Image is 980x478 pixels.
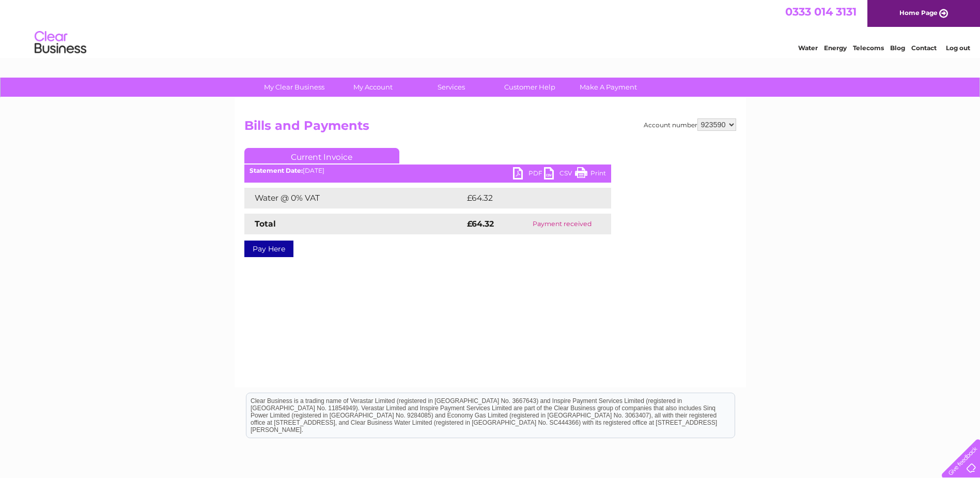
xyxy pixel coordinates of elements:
b: Statement Date: [250,167,303,174]
a: CSV [544,167,575,182]
td: Payment received [513,214,611,234]
td: £64.32 [464,188,590,208]
a: My Account [330,78,415,97]
a: Energy [824,44,847,52]
div: Account number [644,118,736,131]
a: Services [409,78,494,97]
a: Blog [890,44,905,52]
a: Current Invoice [244,148,399,163]
a: Make A Payment [566,78,651,97]
a: Telecoms [853,44,884,52]
a: Customer Help [487,78,572,97]
a: Contact [911,44,937,52]
a: Print [575,167,606,182]
div: [DATE] [244,167,611,174]
a: Water [798,44,818,52]
div: Clear Business is a trading name of Verastar Limited (registered in [GEOGRAPHIC_DATA] No. 3667643... [246,6,735,50]
strong: Total [255,219,276,229]
a: PDF [513,167,544,182]
a: 0333 014 3131 [785,5,857,18]
img: logo.png [34,27,87,58]
strong: £64.32 [467,219,494,229]
h2: Bills and Payments [244,118,736,138]
a: My Clear Business [252,78,337,97]
td: Water @ 0% VAT [244,188,464,208]
a: Log out [946,44,970,52]
a: Pay Here [244,241,293,257]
